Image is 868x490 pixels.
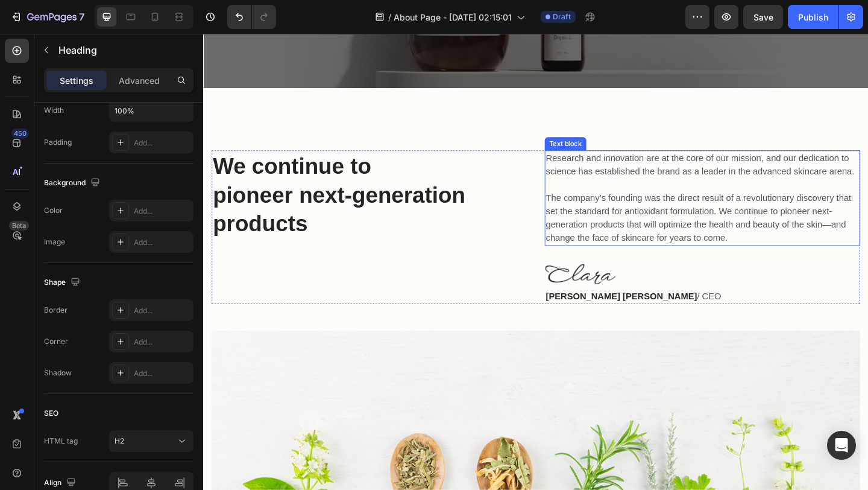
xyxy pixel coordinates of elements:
[44,367,72,378] div: Shadow
[374,114,414,125] div: Text block
[134,337,190,348] div: Add...
[134,368,190,379] div: Add...
[5,5,90,29] button: 7
[44,205,63,216] div: Color
[44,436,78,447] div: HTML tag
[109,430,193,452] button: H2
[743,5,783,29] button: Save
[371,250,448,272] img: Alt Image
[44,275,83,291] div: Shape
[134,206,190,217] div: Add...
[110,100,193,121] input: Auto
[9,221,29,231] div: Beta
[60,74,93,87] p: Settings
[115,436,124,445] span: H2
[44,305,68,316] div: Border
[203,34,868,490] iframe: Design area
[44,237,65,247] div: Image
[11,129,29,138] div: 450
[134,138,190,148] div: Add...
[394,11,512,24] span: About Page - [DATE] 02:15:01
[373,280,537,290] strong: [PERSON_NAME] [PERSON_NAME]
[388,11,391,24] span: /
[44,336,68,347] div: Corner
[44,175,102,191] div: Background
[134,305,190,316] div: Add...
[788,5,838,29] button: Publish
[753,12,773,22] span: Save
[827,431,856,460] div: Open Intercom Messenger
[373,128,713,229] p: Research and innovation are at the core of our mission, and our dedication to science has establi...
[227,5,276,29] div: Undo/Redo
[79,10,84,24] p: 7
[44,137,72,148] div: Padding
[798,11,828,24] div: Publish
[134,237,190,248] div: Add...
[119,74,160,87] p: Advanced
[58,43,189,57] p: Heading
[44,408,58,419] div: SEO
[553,11,571,22] span: Draft
[373,278,713,293] p: / CEO
[44,105,64,116] div: Width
